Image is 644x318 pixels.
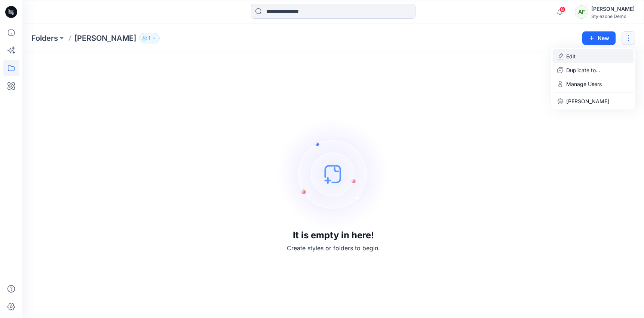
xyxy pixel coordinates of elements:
span: 8 [559,6,565,12]
p: Duplicate to... [566,66,600,74]
h3: It is empty in here! [293,230,374,241]
p: [PERSON_NAME] [74,33,136,43]
div: AF [575,5,588,19]
img: empty-state-image.svg [277,118,389,230]
a: Folders [31,33,58,43]
button: 1 [139,33,160,43]
p: Edit [566,52,576,60]
p: Manage Users [566,80,602,88]
button: New [582,31,616,45]
p: Create styles or folders to begin. [287,244,380,253]
div: [PERSON_NAME] [591,4,635,13]
p: [PERSON_NAME] [566,97,609,105]
div: Stylezone Demo [591,13,635,19]
p: 1 [148,34,150,42]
